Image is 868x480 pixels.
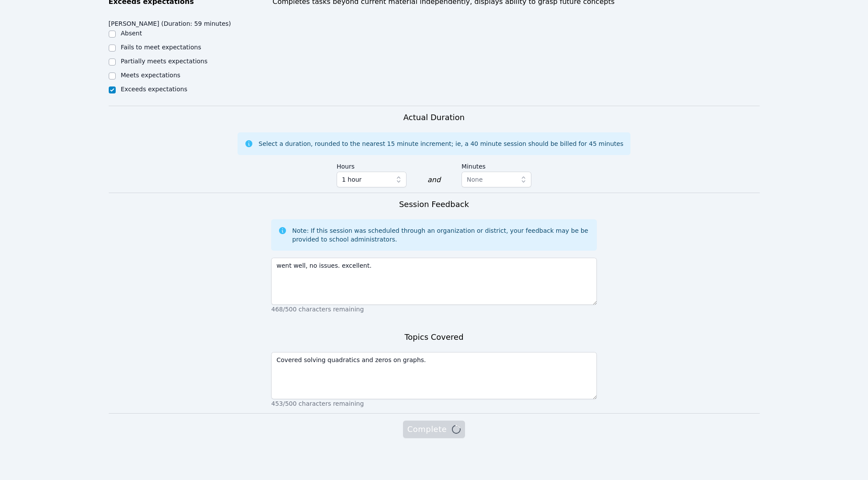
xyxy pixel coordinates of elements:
button: Complete [403,421,465,438]
h3: Topics Covered [404,331,463,343]
p: 453/500 characters remaining [271,399,597,408]
label: Partially meets expectations [121,58,208,65]
legend: [PERSON_NAME] (Duration: 59 minutes) [109,16,231,29]
button: 1 hour [337,172,406,187]
label: Meets expectations [121,72,181,79]
div: Note: If this session was scheduled through an organization or district, your feedback may be be ... [292,226,590,244]
span: 1 hour [342,174,362,185]
label: Absent [121,30,142,37]
textarea: went well, no issues. excellent. [271,258,597,305]
label: Fails to meet expectations [121,44,201,51]
span: None [467,176,483,183]
label: Exceeds expectations [121,86,187,93]
textarea: Covered solving quadratics and zeros on graphs. [271,352,597,399]
button: None [462,172,531,187]
h3: Actual Duration [403,111,465,124]
label: Hours [337,159,406,172]
h3: Session Feedback [399,198,469,211]
div: and [427,175,441,185]
label: Minutes [462,159,531,172]
p: 468/500 characters remaining [271,305,597,314]
div: Select a duration, rounded to the nearest 15 minute increment; ie, a 40 minute session should be ... [258,139,623,148]
span: Complete [407,423,461,435]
